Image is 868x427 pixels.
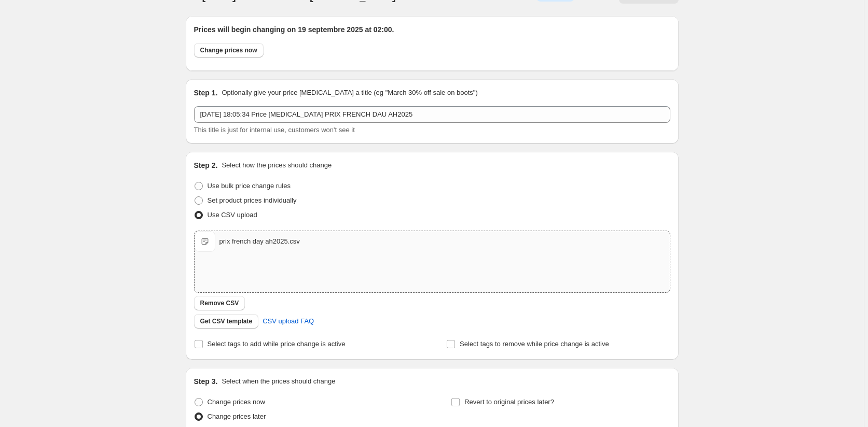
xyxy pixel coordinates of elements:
[219,236,300,247] div: prix french day ah2025.csv
[194,296,245,310] button: Remove CSV
[208,340,346,348] span: Select tags to add while price change is active
[256,313,320,330] a: CSV upload FAQ
[194,376,218,387] h2: Step 3.
[194,314,259,329] button: Get CSV template
[208,398,265,406] span: Change prices now
[200,317,253,325] span: Get CSV template
[194,43,264,58] button: Change prices now
[194,126,355,134] span: This title is just for internal use, customers won't see it
[208,211,257,219] span: Use CSV upload
[222,160,332,170] p: Select how the prices should change
[208,196,297,204] span: Set product prices individually
[208,412,266,420] span: Change prices later
[208,182,291,190] span: Use bulk price change rules
[263,316,314,326] span: CSV upload FAQ
[194,24,670,35] h2: Prices will begin changing on 19 septembre 2025 at 02:00.
[194,160,218,170] h2: Step 2.
[460,340,609,348] span: Select tags to remove while price change is active
[194,88,218,98] h2: Step 1.
[200,46,257,54] span: Change prices now
[222,376,335,387] p: Select when the prices should change
[200,299,239,307] span: Remove CSV
[464,398,554,406] span: Revert to original prices later?
[222,88,477,98] p: Optionally give your price [MEDICAL_DATA] a title (eg "March 30% off sale on boots")
[194,106,670,123] input: 30% off holiday sale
